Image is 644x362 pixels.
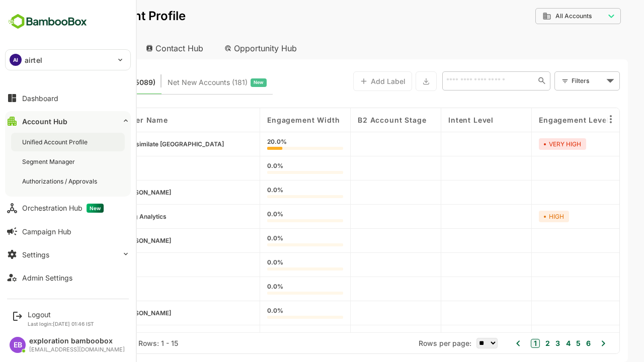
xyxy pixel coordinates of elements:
span: Rows per page: [383,339,436,347]
button: Dashboard [5,88,131,108]
div: VERY HIGH [504,138,551,150]
button: 4 [528,338,535,349]
div: 20.0% [232,139,308,150]
div: Orchestration Hub [22,204,104,213]
div: Admin Settings [22,274,72,282]
div: exploration bamboobox [29,337,125,345]
p: airtel [25,55,42,65]
button: Add Label [318,71,377,91]
p: Unified Account Profile [16,10,150,22]
span: B2 Account Stage [323,116,391,124]
div: 0.0% [232,211,308,222]
span: Reassimilate Argentina [86,140,189,148]
div: Account Hub [22,117,67,126]
div: 0.0% [232,163,308,174]
span: Armstrong-Cabrera [86,237,136,244]
button: Admin Settings [5,267,131,288]
div: 0.0% [232,332,308,343]
span: Intent Level [413,116,458,124]
button: Account Hub [5,111,131,131]
button: Settings [5,244,131,264]
div: Dashboard [22,94,58,103]
div: 0.0% [232,187,308,198]
span: Conner-Nguyen [86,189,136,196]
div: Logout [28,310,94,319]
div: All Accounts [500,7,586,26]
div: HIGH [504,211,534,222]
div: 0.0% [232,308,308,319]
div: Segment Manager [22,157,77,166]
button: 6 [548,338,555,349]
button: 2 [508,338,515,349]
button: Campaign Hub [5,221,131,241]
div: Opportunity Hub [181,37,271,59]
span: Customer Name [71,116,133,124]
div: Contact Hub [103,37,177,59]
div: Total Rows: 105089 | Rows: 1 - 15 [30,339,143,347]
span: Net New Accounts ( 181 ) [132,76,212,89]
span: TransOrg Analytics [75,213,131,220]
p: Last login: [DATE] 01:46 IST [28,321,94,327]
span: Engagement Level [504,116,574,124]
div: 0.0% [232,259,308,270]
div: Authorizations / Approvals [22,177,99,186]
div: 0.0% [232,235,308,246]
div: Campaign Hub [22,227,71,236]
img: BambooboxFullLogoMark.5f36c76dfaba33ec1ec1367b70bb1252.svg [5,12,90,31]
div: EB [10,337,26,353]
div: All Accounts [507,12,570,21]
div: Settings [22,250,49,259]
button: 5 [538,338,545,349]
div: Unified Account Profile [22,138,90,146]
button: 3 [518,338,525,349]
span: Known accounts you’ve identified to target - imported from CRM, Offline upload, or promoted from ... [30,76,120,89]
div: [EMAIL_ADDRESS][DOMAIN_NAME] [29,346,125,353]
button: 1 [496,339,505,348]
div: AIairtel [6,50,130,70]
span: Hawkins-Crosby [86,309,136,317]
span: New [218,76,228,89]
div: Newly surfaced ICP-fit accounts from Intent, Website, LinkedIn, and other engagement signals. [132,76,231,89]
div: Account Hub [16,37,99,59]
div: Filters [535,70,585,92]
span: New [87,204,104,213]
div: AI [10,54,22,66]
span: Engagement Width [232,116,304,124]
span: All Accounts [520,13,556,20]
div: Filters [536,75,569,86]
button: Export the selected data as CSV [380,71,401,91]
button: Orchestration HubNew [5,198,131,218]
div: 0.0% [232,284,308,295]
